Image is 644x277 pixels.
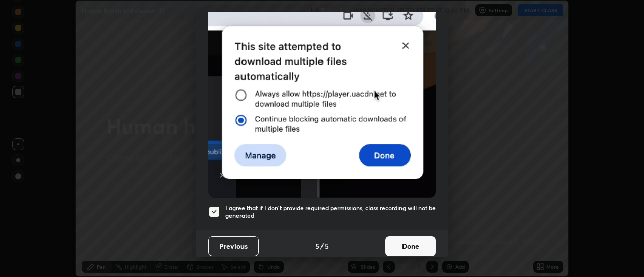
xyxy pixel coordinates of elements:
h4: 5 [325,241,329,251]
h5: I agree that if I don't provide required permissions, class recording will not be generated [225,204,436,220]
h4: / [320,241,324,251]
button: Done [385,236,436,256]
button: Previous [208,236,259,256]
h4: 5 [315,241,319,251]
